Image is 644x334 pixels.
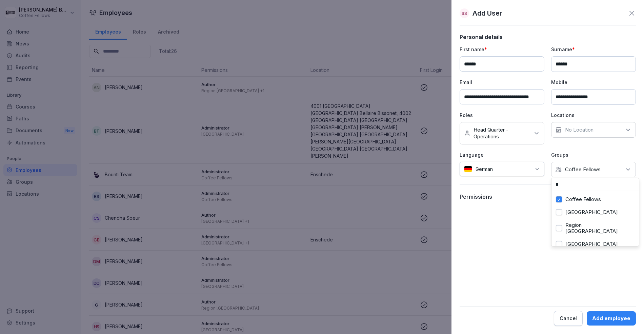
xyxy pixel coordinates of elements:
button: Cancel [554,311,583,326]
p: Head Quarter - Operations [474,126,530,140]
p: First name [460,46,544,53]
p: Groups [551,151,636,158]
div: German [460,162,544,176]
p: Surname [551,46,636,53]
label: [GEOGRAPHIC_DATA] [565,241,618,247]
p: Coffee Fellows [565,166,601,173]
p: Locations [551,112,636,119]
p: Language [460,151,544,158]
p: Mobile [551,79,636,86]
label: Region [GEOGRAPHIC_DATA] [565,222,635,234]
button: Add employee [587,311,636,326]
img: de.svg [464,166,472,172]
div: SS [460,8,469,18]
p: Roles [460,112,544,119]
label: [GEOGRAPHIC_DATA] [565,209,618,215]
p: Permissions [460,193,492,200]
p: No Location [565,126,593,133]
div: Cancel [560,315,577,322]
p: Email [460,79,544,86]
label: Coffee Fellows [565,196,601,202]
p: Add User [472,8,502,18]
div: Add employee [592,315,630,322]
p: Personal details [460,34,636,40]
